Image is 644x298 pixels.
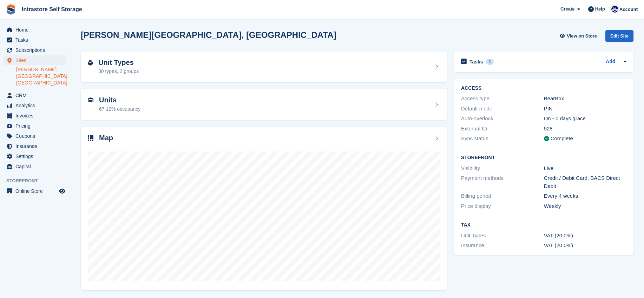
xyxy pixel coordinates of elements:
[461,164,544,172] div: Visibility
[4,90,66,100] a: menu
[461,242,544,250] div: Insurance
[461,222,626,228] h2: Tax
[544,192,627,200] div: Every 4 weeks
[4,45,66,55] a: menu
[4,186,66,196] a: menu
[461,115,544,123] div: Auto-overlock
[15,162,58,171] span: Capital
[15,151,58,161] span: Settings
[486,59,494,65] div: 1
[81,52,447,82] a: Unit Types 30 types, 2 groups
[15,186,58,196] span: Online Store
[619,6,638,13] span: Account
[544,232,627,240] div: VAT (20.0%)
[58,187,66,195] a: Preview store
[551,135,573,143] div: Complete
[4,131,66,141] a: menu
[544,174,627,190] div: Credit / Debit Card, BACS Direct Debit
[461,95,544,103] div: Access type
[595,6,605,13] span: Help
[19,4,85,15] a: Intrastore Self Storage
[559,30,600,42] a: View on Store
[15,45,58,55] span: Subscriptions
[4,25,66,35] a: menu
[98,68,139,75] div: 30 types, 2 groups
[544,164,627,172] div: Live
[606,58,615,66] a: Add
[6,4,16,15] img: stora-icon-8386f47178a22dfd0bd8f6a31ec36ba5ce8667c1dd55bd0f319d3a0aa187defe.svg
[15,90,58,100] span: CRM
[15,25,58,35] span: Home
[544,242,627,250] div: VAT (20.0%)
[99,106,140,113] div: 67.12% occupancy
[461,155,626,161] h2: Storefront
[15,131,58,141] span: Coupons
[544,125,627,133] div: 528
[605,30,633,42] div: Edit Site
[88,97,93,102] img: unit-icn-7be61d7bf1b0ce9d3e12c5938cc71ed9869f7b940bace4675aadf7bd6d80202e.svg
[461,174,544,190] div: Payment methods
[4,141,66,151] a: menu
[88,135,93,141] img: map-icn-33ee37083ee616e46c38cad1a60f524a97daa1e2b2c8c0bc3eb3415660979fc1.svg
[15,141,58,151] span: Insurance
[544,115,627,123] div: On - 0 days grace
[15,111,58,121] span: Invoices
[81,30,336,40] h2: [PERSON_NAME][GEOGRAPHIC_DATA], [GEOGRAPHIC_DATA]
[15,35,58,45] span: Tasks
[15,121,58,131] span: Pricing
[15,101,58,110] span: Analytics
[461,125,544,133] div: External ID
[605,30,633,45] a: Edit Site
[4,111,66,121] a: menu
[88,60,93,66] img: unit-type-icn-2b2737a686de81e16bb02015468b77c625bbabd49415b5ef34ead5e3b44a266d.svg
[4,162,66,171] a: menu
[4,121,66,131] a: menu
[544,202,627,210] div: Weekly
[461,202,544,210] div: Price display
[611,6,618,13] img: Mathew Tremewan
[16,66,66,86] a: [PERSON_NAME][GEOGRAPHIC_DATA], [GEOGRAPHIC_DATA]
[99,96,140,104] h2: Units
[461,105,544,113] div: Default mode
[81,127,447,291] a: Map
[4,55,66,65] a: menu
[81,89,447,120] a: Units 67.12% occupancy
[567,33,597,40] span: View on Store
[99,134,113,142] h2: Map
[15,55,58,65] span: Sites
[544,105,627,113] div: PIN
[461,192,544,200] div: Billing period
[4,101,66,110] a: menu
[4,35,66,45] a: menu
[469,59,483,65] h2: Tasks
[560,6,574,13] span: Create
[461,135,544,143] div: Sync status
[4,151,66,161] a: menu
[461,86,626,91] h2: ACCESS
[461,232,544,240] div: Unit Types
[544,95,627,103] div: BearBox
[6,177,70,184] span: Storefront
[98,59,139,67] h2: Unit Types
